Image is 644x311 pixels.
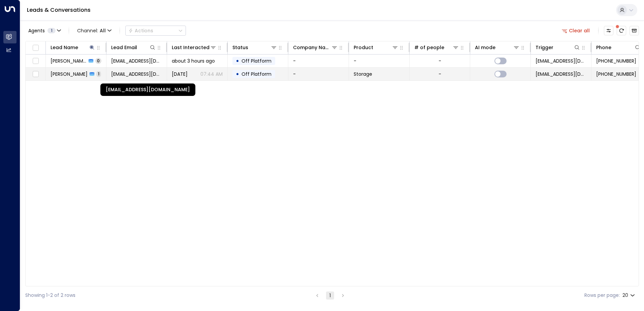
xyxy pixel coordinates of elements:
div: # of people [414,43,459,51]
div: Button group with a nested menu [125,26,186,36]
button: Agents1 [25,26,63,35]
a: Leads & Conversations [27,6,91,14]
span: 1 [47,28,56,33]
span: All [100,28,106,33]
span: smcleary499@gmail.com [111,58,162,64]
span: leads@space-station.co.uk [536,58,586,64]
div: Product [354,43,373,51]
div: 20 [622,290,636,300]
button: page 1 [326,291,334,300]
div: - [439,71,441,77]
div: [EMAIL_ADDRESS][DOMAIN_NAME] [100,83,195,96]
span: There are new threads available. Refresh the grid to view the latest updates. [617,26,626,35]
div: Trigger [536,43,553,51]
nav: pagination navigation [313,291,347,300]
span: Off Platform [241,71,271,77]
button: Archived Leads [630,26,639,35]
span: Storage [354,71,372,77]
div: Lead Name [51,43,95,51]
div: Company Name [293,43,331,51]
button: Clear all [559,26,593,35]
span: Toggle select row [31,70,40,78]
div: Lead Name [51,43,78,51]
div: Company Name [293,43,338,51]
span: Sarah Mcleary [51,71,88,77]
span: 0 [95,58,101,64]
div: AI mode [475,43,520,51]
span: +447835683914 [596,71,636,77]
div: Trigger [536,43,580,51]
p: 07:44 AM [200,71,223,77]
span: Toggle select row [31,57,40,65]
span: about 3 hours ago [172,58,215,64]
div: Showing 1-2 of 2 rows [25,292,75,299]
span: Sarah Mcleary [51,58,87,64]
td: - [288,55,349,67]
button: Actions [125,26,186,36]
td: - [288,68,349,80]
span: smcleary499@gmail.com [111,71,162,77]
div: # of people [414,43,444,51]
span: leads@space-station.co.uk [536,71,586,77]
div: Last Interacted [172,43,217,51]
td: - [349,55,410,67]
div: • [236,68,239,80]
div: AI mode [475,43,495,51]
span: Off Platform [241,58,271,64]
div: Last Interacted [172,43,210,51]
span: 1 [96,71,101,77]
div: Phone [596,43,611,51]
button: Channel:All [74,26,114,35]
button: Customize [604,26,613,35]
span: Toggle select all [31,44,40,52]
div: Phone [596,43,641,51]
div: Status [232,43,277,51]
div: Status [232,43,248,51]
div: Lead Email [111,43,156,51]
div: Product [354,43,398,51]
div: - [439,58,441,64]
label: Rows per page: [584,292,620,299]
span: +447835683914 [596,58,636,64]
div: Lead Email [111,43,137,51]
span: Agents [28,28,45,33]
div: • [236,55,239,67]
span: Channel: [74,26,114,35]
div: Actions [128,28,153,34]
span: Yesterday [172,71,188,77]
